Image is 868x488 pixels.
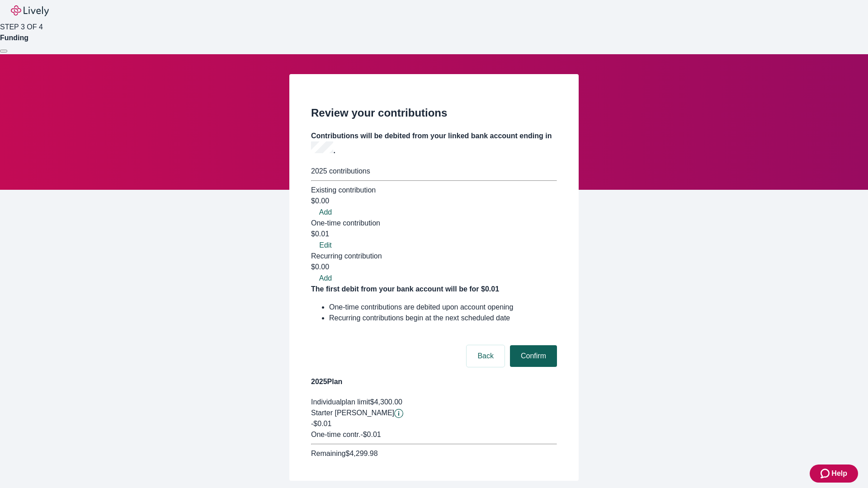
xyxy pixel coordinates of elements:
h4: Contributions will be debited from your linked bank account ending in . [311,131,557,156]
button: Lively will contribute $0.01 to establish your account [394,409,403,418]
h4: 2025 Plan [311,376,557,387]
div: One-time contribution [311,218,557,229]
span: Remaining [311,450,345,457]
button: Back [467,345,505,367]
strong: The first debit from your bank account will be for $0.01 [311,285,499,293]
button: Confirm [510,345,557,367]
span: Help [831,468,847,479]
h2: Review your contributions [311,105,557,121]
span: Starter [PERSON_NAME] [311,409,394,417]
svg: Starter penny details [394,409,403,418]
button: Zendesk support iconHelp [810,465,858,483]
span: One-time contr. [311,431,360,438]
div: 2025 contributions [311,166,557,177]
button: Add [311,273,340,284]
svg: Zendesk support icon [821,468,831,479]
button: Add [311,207,340,218]
div: $0.01 [311,229,557,239]
span: $4,300.00 [370,398,402,406]
span: -$0.01 [311,420,331,427]
li: Recurring contributions begin at the next scheduled date [329,313,557,324]
button: Edit [311,240,340,251]
img: Lively [11,5,49,16]
div: Existing contribution [311,185,557,196]
span: Individual plan limit [311,398,370,406]
div: $0.00 [311,196,557,206]
div: $0.00 [311,262,557,272]
div: Recurring contribution [311,251,557,262]
span: - $0.01 [360,431,381,438]
span: $4,299.98 [345,450,377,457]
li: One-time contributions are debited upon account opening [329,302,557,313]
